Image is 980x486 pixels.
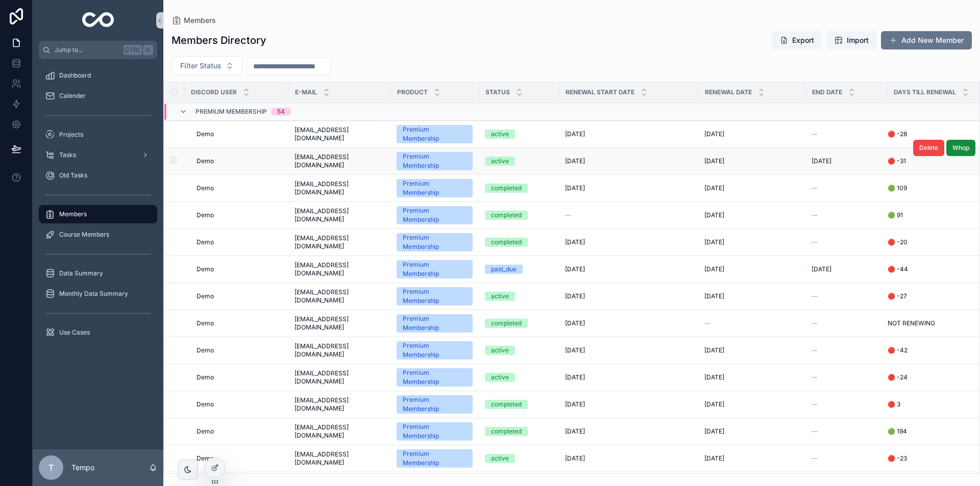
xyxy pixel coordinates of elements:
a: Demo [197,292,282,300]
span: [DATE] [565,157,585,165]
span: -- [565,211,571,219]
a: Demo [197,373,282,381]
button: Whop [946,140,975,156]
a: -- [812,400,881,408]
div: Premium Membership [403,422,467,441]
a: Premium Membership [397,260,473,278]
a: Demo [197,400,282,408]
span: Projects [59,131,83,139]
a: Premium Membership [397,314,473,332]
span: [DATE] [565,373,585,381]
span: Status [485,88,510,96]
span: 🟢 109 [888,184,907,192]
span: [DATE] [565,130,585,138]
span: [DATE] [565,400,585,408]
span: 🔴 -44 [888,265,908,273]
span: K [144,46,152,54]
a: Course Members [39,225,157,244]
a: -- [812,427,881,436]
span: [DATE] [704,184,724,192]
div: Premium Membership [403,449,467,468]
span: [DATE] [565,346,585,354]
button: Jump to...CtrlK [39,41,157,59]
a: [EMAIL_ADDRESS][DOMAIN_NAME] [295,423,384,440]
div: Premium Membership [403,341,467,360]
span: [DATE] [565,427,585,436]
a: Premium Membership [397,287,473,305]
span: Filter Status [180,61,222,71]
span: Demo [197,130,214,138]
h1: Members Directory [171,33,266,47]
div: completed [491,238,522,247]
span: -- [812,454,818,463]
a: -- [812,184,881,192]
span: T [48,462,54,474]
span: [DATE] [812,157,831,165]
span: Jump to... [55,46,119,54]
span: -- [812,211,818,219]
a: Premium Membership [397,206,473,224]
a: [DATE] [704,265,799,273]
a: Use Cases [39,323,157,342]
a: Demo [197,427,282,436]
div: active [491,157,509,166]
a: active [485,157,553,166]
a: -- [812,211,881,219]
span: Product [397,88,428,96]
a: Tasks [39,146,157,164]
div: Premium Membership [403,206,467,224]
div: active [491,130,509,139]
a: completed [485,400,553,409]
a: Projects [39,125,157,144]
span: 🔴 -27 [888,292,907,300]
span: Demo [197,265,214,273]
span: 🔴 -42 [888,346,908,354]
span: Course Members [59,231,109,239]
a: completed [485,184,553,193]
a: [DATE] [704,454,799,463]
span: Old Tasks [59,171,87,180]
a: Premium Membership [397,395,473,414]
a: [DATE] [704,373,799,381]
a: [EMAIL_ADDRESS][DOMAIN_NAME] [295,261,384,277]
span: [EMAIL_ADDRESS][DOMAIN_NAME] [295,288,384,304]
a: -- [812,454,881,463]
span: 🔴 -24 [888,373,908,381]
div: completed [491,427,522,436]
button: Delete [913,140,944,156]
span: Demo [197,184,214,192]
span: [DATE] [704,427,724,436]
a: Demo [197,346,282,354]
a: Monthly Data Summary [39,285,157,303]
div: Premium Membership [403,125,467,143]
a: Members [39,205,157,223]
a: [DATE] [565,427,692,436]
a: -- [812,292,881,300]
a: [EMAIL_ADDRESS][DOMAIN_NAME] [295,126,384,142]
a: [DATE] [565,238,692,246]
span: Tasks [59,151,76,159]
a: Demo [197,211,282,219]
span: -- [704,319,710,327]
a: [EMAIL_ADDRESS][DOMAIN_NAME] [295,207,384,223]
a: Premium Membership [397,152,473,170]
a: completed [485,319,553,328]
span: Renewal Date [705,88,752,96]
span: 🔴 -28 [888,130,907,138]
a: [EMAIL_ADDRESS][DOMAIN_NAME] [295,315,384,331]
a: completed [485,427,553,436]
a: [DATE] [565,292,692,300]
div: Premium Membership [403,260,467,278]
span: 🔴 3 [888,400,900,408]
div: 54 [277,108,285,116]
div: Premium Membership [403,395,467,414]
span: -- [812,400,818,408]
a: [DATE] [565,265,692,273]
div: past_due [491,265,517,274]
div: Premium Membership [403,368,467,387]
span: [EMAIL_ADDRESS][DOMAIN_NAME] [295,450,384,467]
span: [EMAIL_ADDRESS][DOMAIN_NAME] [295,180,384,196]
span: [DATE] [704,265,724,273]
